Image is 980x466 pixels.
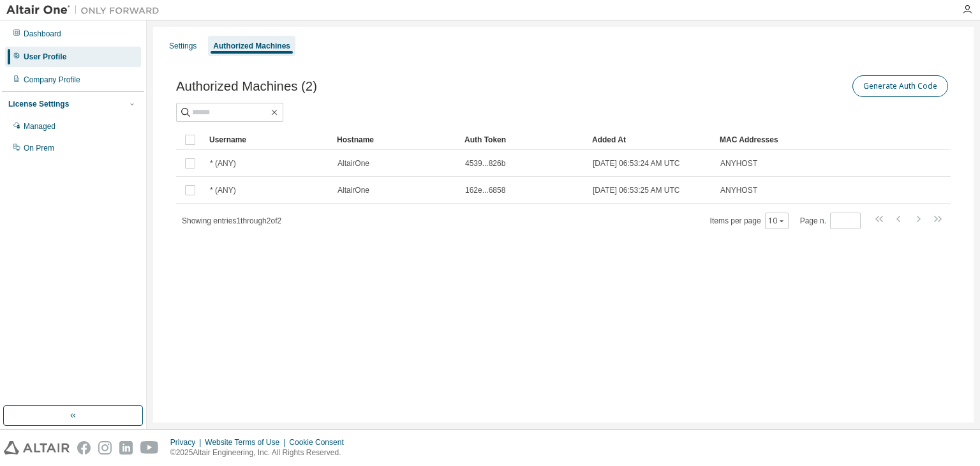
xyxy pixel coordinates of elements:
[710,213,789,229] span: Items per page
[24,52,66,62] div: User Profile
[338,185,369,195] span: AltairOne
[205,437,289,447] div: Website Terms of Use
[182,216,281,225] span: Showing entries 1 through 2 of 2
[720,185,757,195] span: ANYHOST
[8,99,69,109] div: License Settings
[176,79,317,94] span: Authorized Machines (2)
[464,130,582,150] div: Auth Token
[4,441,70,455] img: altair_logo.svg
[593,158,680,169] span: [DATE] 06:53:24 AM UTC
[852,75,948,97] button: Generate Auth Code
[24,121,56,132] div: Managed
[24,29,61,39] div: Dashboard
[170,447,352,458] p: © 2025 Altair Engineering, Inc. All Rights Reserved.
[465,185,505,195] span: 162e...6858
[593,185,680,195] span: [DATE] 06:53:25 AM UTC
[169,41,197,51] div: Settings
[720,130,817,150] div: MAC Addresses
[289,437,351,447] div: Cookie Consent
[213,41,290,51] div: Authorized Machines
[77,441,91,455] img: facebook.svg
[6,4,166,17] img: Altair One
[119,441,133,455] img: linkedin.svg
[210,158,236,169] span: * (ANY)
[338,158,369,169] span: AltairOne
[768,216,785,226] button: 10
[98,441,112,455] img: instagram.svg
[209,130,327,150] div: Username
[592,130,709,150] div: Added At
[24,143,54,153] div: On Prem
[720,158,757,169] span: ANYHOST
[140,441,159,455] img: youtube.svg
[24,75,80,85] div: Company Profile
[210,185,236,195] span: * (ANY)
[465,158,505,169] span: 4539...826b
[337,130,454,150] div: Hostname
[800,213,861,229] span: Page n.
[170,437,205,447] div: Privacy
